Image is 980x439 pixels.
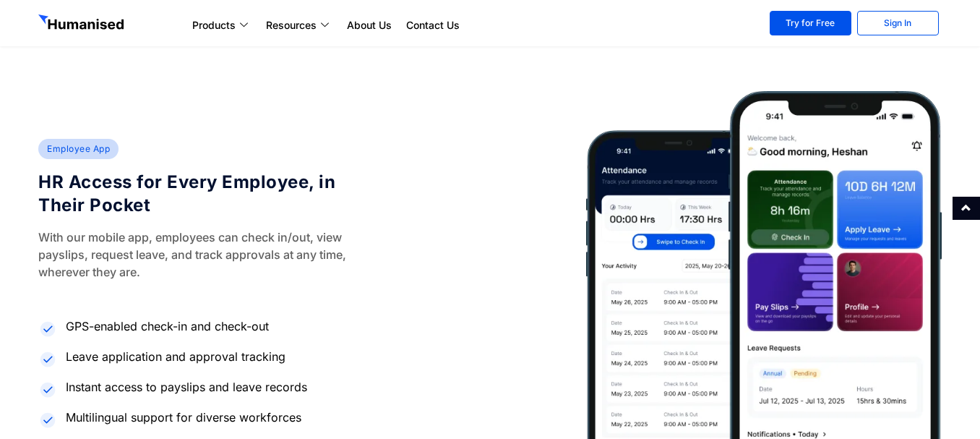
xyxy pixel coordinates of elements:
span: Instant access to payslips and leave records [62,378,307,396]
span: Leave application and approval tracking [62,348,285,365]
span: GPS-enabled check-in and check-out [62,317,269,335]
a: Contact Us [399,17,467,34]
a: Resources [259,17,340,34]
a: Sign In [857,11,939,35]
h4: HR Access for Every Employee, in Their Pocket [38,171,338,217]
span: Employee App [47,143,110,154]
span: Multilingual support for diverse workforces [62,409,301,426]
a: Try for Free [770,11,851,35]
a: About Us [340,17,399,34]
p: With our mobile app, employees can check in/out, view payslips, request leave, and track approval... [38,229,390,281]
a: Products [185,17,259,34]
img: GetHumanised Logo [38,14,126,33]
